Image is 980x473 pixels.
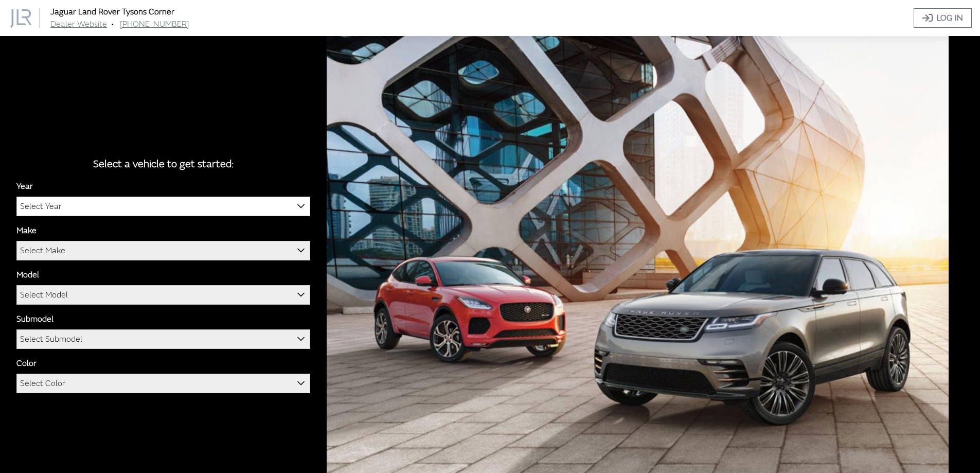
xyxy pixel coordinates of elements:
[10,9,31,28] img: Dashboard
[937,12,963,24] span: Log In
[17,286,310,304] span: Select Model
[111,19,114,29] span: •
[17,197,310,216] span: Select Year
[20,330,82,348] span: Select Submodel
[16,329,310,349] span: Select Submodel
[16,269,39,281] label: Model
[16,357,37,370] label: Color
[50,19,107,29] a: Dealer Website
[914,8,972,28] a: Log In
[20,286,68,304] span: Select Model
[16,313,54,325] label: Submodel
[120,19,189,29] a: [PHONE_NUMBER]
[17,241,310,260] span: Select Make
[17,374,310,393] span: Select Color
[20,197,62,216] span: Select Year
[16,224,37,237] label: Make
[20,374,65,393] span: Select Color
[16,285,310,305] span: Select Model
[20,241,65,260] span: Select Make
[16,197,310,216] span: Select Year
[50,7,174,17] a: Jaguar Land Rover Tysons Corner
[16,156,310,172] div: Select a vehicle to get started:
[10,8,48,27] a: Jaguar Land Rover Tysons Corner logo
[17,330,310,348] span: Select Submodel
[16,374,310,393] span: Select Color
[16,241,310,260] span: Select Make
[16,180,33,192] label: Year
